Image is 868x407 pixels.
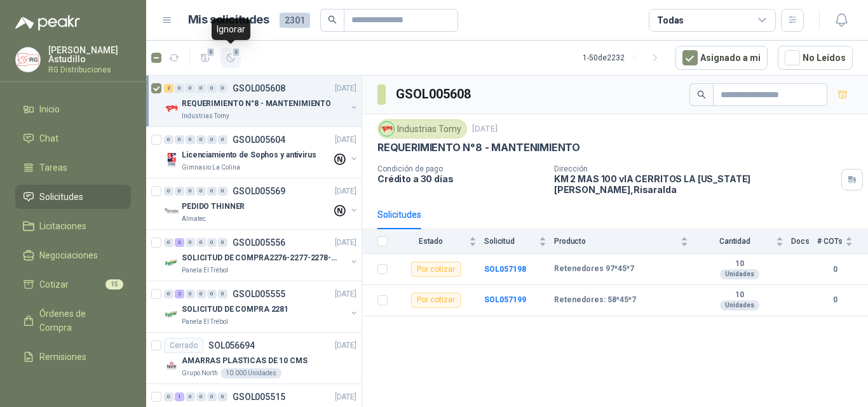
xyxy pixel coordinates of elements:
[218,392,227,401] div: 0
[15,214,131,238] a: Licitaciones
[207,238,217,247] div: 0
[220,368,281,378] div: 10.000 Unidades
[395,229,484,254] th: Estado
[146,333,362,384] a: CerradoSOL056694[DATE] Company LogoAMARRAS PLASTICAS DE 10 CMSGrupo North10.000 Unidades
[48,66,131,74] p: RG Distribuciones
[195,48,215,68] button: 2
[164,238,173,247] div: 0
[212,18,250,40] div: Ignorar
[696,290,783,300] b: 10
[15,156,131,180] a: Tareas
[39,161,67,175] span: Tareas
[196,290,206,298] div: 0
[377,141,580,154] p: REQUERIMIENTO N°8 - MANTENIMIENTO
[484,229,554,254] th: Solicitud
[207,84,217,93] div: 0
[164,307,179,322] img: Company Logo
[15,302,131,340] a: Órdenes de Compra
[328,15,337,24] span: search
[396,84,473,104] h3: GSOL005608
[182,149,316,161] p: Licenciamiento de Sophos y antivirus
[380,122,394,136] img: Company Logo
[164,358,179,373] img: Company Logo
[484,237,536,246] span: Solicitud
[218,187,227,196] div: 0
[182,304,288,316] p: SOLICITUD DE COMPRA 2281
[196,84,206,93] div: 0
[39,131,58,145] span: Chat
[554,173,836,195] p: KM 2 MAS 100 vIA CERRITOS LA [US_STATE] [PERSON_NAME] , Risaralda
[182,163,240,173] p: Gimnasio La Colina
[696,259,783,269] b: 10
[472,123,498,135] p: [DATE]
[164,204,179,219] img: Company Logo
[196,135,206,144] div: 0
[554,237,678,246] span: Producto
[335,185,356,197] p: [DATE]
[377,208,421,222] div: Solicitudes
[164,152,179,168] img: Company Logo
[188,11,269,29] h1: Mis solicitudes
[15,97,131,121] a: Inicio
[484,265,526,274] a: SOL057198
[164,132,359,173] a: 0 0 0 0 0 0 GSOL005604[DATE] Company LogoLicenciamiento de Sophos y antivirusGimnasio La Colina
[182,98,331,110] p: REQUERIMIENTO N°8 - MANTENIMIENTO
[218,135,227,144] div: 0
[791,229,817,254] th: Docs
[218,238,227,247] div: 0
[335,134,356,146] p: [DATE]
[554,264,634,274] b: Retenedores 97*45*7
[377,164,544,173] p: Condición de pago
[675,46,768,70] button: Asignado a mi
[207,187,217,196] div: 0
[175,84,184,93] div: 0
[720,300,759,310] div: Unidades
[175,135,184,144] div: 0
[697,90,706,99] span: search
[15,272,131,297] a: Cotizar15
[164,135,173,144] div: 0
[778,46,853,70] button: No Leídos
[164,338,203,353] div: Cerrado
[207,47,215,57] span: 2
[164,187,173,196] div: 0
[182,252,340,264] p: SOLICITUD DE COMPRA2276-2277-2278-2284-2285-
[186,84,195,93] div: 0
[377,173,544,184] p: Crédito a 30 días
[182,265,228,276] p: Panela El Trébol
[817,229,868,254] th: # COTs
[48,46,131,63] p: [PERSON_NAME] Astudillo
[208,341,255,350] p: SOL056694
[232,47,241,57] span: 2
[186,392,195,401] div: 0
[218,84,227,93] div: 0
[15,185,131,209] a: Solicitudes
[411,293,461,308] div: Por cotizar
[164,183,359,224] a: 0 0 0 0 0 0 GSOL005569[DATE] Company LogoPEDIDO THINNERAlmatec
[39,350,86,364] span: Remisiones
[182,317,228,327] p: Panela El Trébol
[16,48,40,72] img: Company Logo
[182,201,245,213] p: PEDIDO THINNER
[233,187,285,196] p: GSOL005569
[182,111,229,121] p: Industrias Tomy
[554,295,636,305] b: Retenedores: 58*45*7
[377,119,467,138] div: Industrias Tomy
[175,290,184,298] div: 2
[39,102,60,116] span: Inicio
[175,187,184,196] div: 0
[15,15,80,30] img: Logo peakr
[164,290,173,298] div: 0
[207,290,217,298] div: 0
[182,214,206,224] p: Almatec
[817,294,853,306] b: 0
[220,48,241,68] button: 2
[233,290,285,298] p: GSOL005555
[696,229,791,254] th: Cantidad
[15,374,131,398] a: Configuración
[720,269,759,279] div: Unidades
[233,135,285,144] p: GSOL005604
[164,101,179,116] img: Company Logo
[105,279,123,290] span: 15
[186,238,195,247] div: 0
